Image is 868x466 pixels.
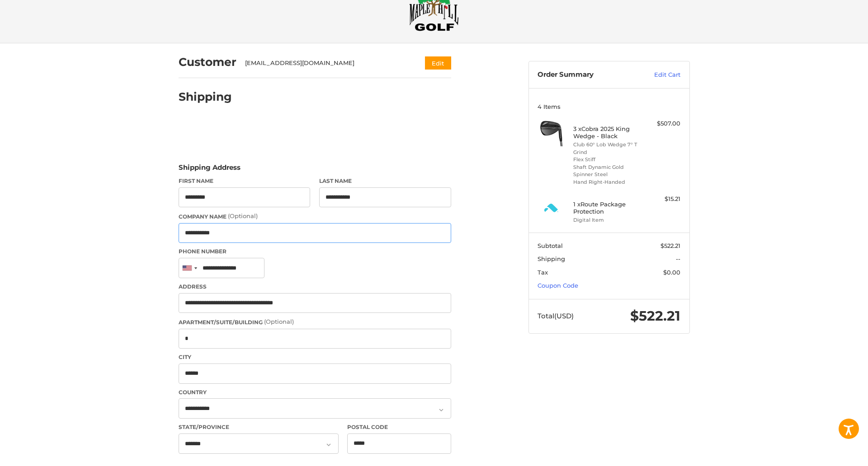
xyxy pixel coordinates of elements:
div: $507.00 [645,119,680,128]
label: Address [179,283,451,291]
label: City [179,353,451,361]
button: Edit [425,56,451,70]
span: Tax [538,269,548,276]
a: Coupon Code [538,282,578,289]
label: Company Name [179,212,451,221]
h4: 3 x Cobra 2025 King Wedge - Black [573,125,642,140]
li: Shaft Dynamic Gold Spinner Steel [573,163,642,178]
label: Last Name [319,177,451,185]
div: United States: +1 [179,258,200,278]
li: Hand Right-Handed [573,178,642,186]
a: Edit Cart [635,70,680,79]
span: Subtotal [538,242,563,249]
small: (Optional) [264,318,294,325]
span: Total (USD) [538,312,574,320]
label: Phone Number [179,247,451,256]
legend: Shipping Address [179,163,241,177]
h2: Customer [179,55,236,69]
span: $0.00 [663,269,680,276]
label: Postal Code [347,423,451,431]
span: $522.21 [630,308,680,324]
label: Apartment/Suite/Building [179,317,451,326]
li: Digital Item [573,216,642,224]
span: $522.21 [660,242,680,249]
h2: Shipping [179,90,232,104]
span: Shipping [538,255,565,262]
li: Club 60° Lob Wedge 7° T Grind [573,141,642,156]
small: (Optional) [228,212,258,219]
div: $15.21 [645,195,680,204]
h4: 1 x Route Package Protection [573,200,642,215]
li: Flex Stiff [573,156,642,163]
label: First Name [179,177,311,185]
label: State/Province [179,423,339,431]
h3: Order Summary [538,70,635,79]
label: Country [179,388,451,396]
h3: 4 Items [538,103,680,110]
div: [EMAIL_ADDRESS][DOMAIN_NAME] [245,59,407,68]
span: -- [676,255,680,262]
